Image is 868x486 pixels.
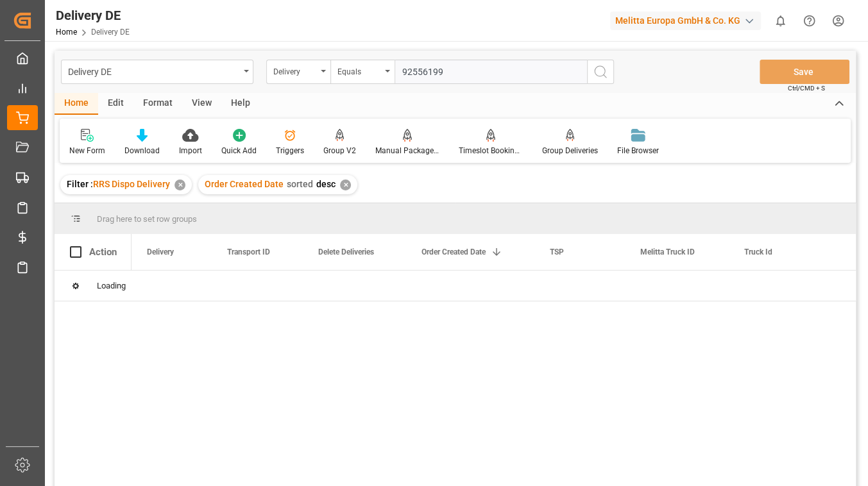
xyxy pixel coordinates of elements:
[375,145,439,156] div: Manual Package TypeDetermination
[124,145,160,156] div: Download
[133,93,182,115] div: Format
[542,145,598,156] div: Group Deliveries
[205,179,284,189] span: Order Created Date
[459,145,523,156] div: Timeslot Booking Report
[788,83,825,93] span: Ctrl/CMD + S
[97,281,126,290] span: Loading
[221,93,260,115] div: Help
[610,12,761,30] div: Melitta Europa GmbH & Co. KG
[287,179,313,189] span: sorted
[227,247,270,256] span: Transport ID
[55,93,98,115] div: Home
[89,246,117,258] div: Action
[98,93,133,115] div: Edit
[174,180,185,190] div: ✕
[587,60,614,84] button: search button
[221,145,257,156] div: Quick Add
[69,145,105,156] div: New Form
[340,180,351,190] div: ✕
[179,145,202,156] div: Import
[323,145,356,156] div: Group V2
[276,145,304,156] div: Triggers
[610,8,766,33] button: Melitta Europa GmbH & Co. KG
[617,145,659,156] div: File Browser
[67,179,93,189] span: Filter :
[68,63,239,79] div: Delivery DE
[56,28,77,37] a: Home
[97,214,197,224] span: Drag here to set row groups
[182,93,221,115] div: View
[744,247,772,256] span: Truck Id
[395,60,587,84] input: Type to search
[147,247,174,256] span: Delivery
[61,60,253,84] button: open menu
[795,6,824,35] button: Help Center
[56,6,130,25] div: Delivery DE
[760,60,849,84] button: Save
[550,247,564,256] span: TSP
[316,179,336,189] span: desc
[273,63,317,78] div: Delivery
[93,179,170,189] span: RRS Dispo Delivery
[266,60,330,84] button: open menu
[337,63,381,78] div: Equals
[421,247,486,256] span: Order Created Date
[330,60,395,84] button: open menu
[640,247,695,256] span: Melitta Truck ID
[318,247,374,256] span: Delete Deliveries
[766,6,795,35] button: show 0 new notifications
